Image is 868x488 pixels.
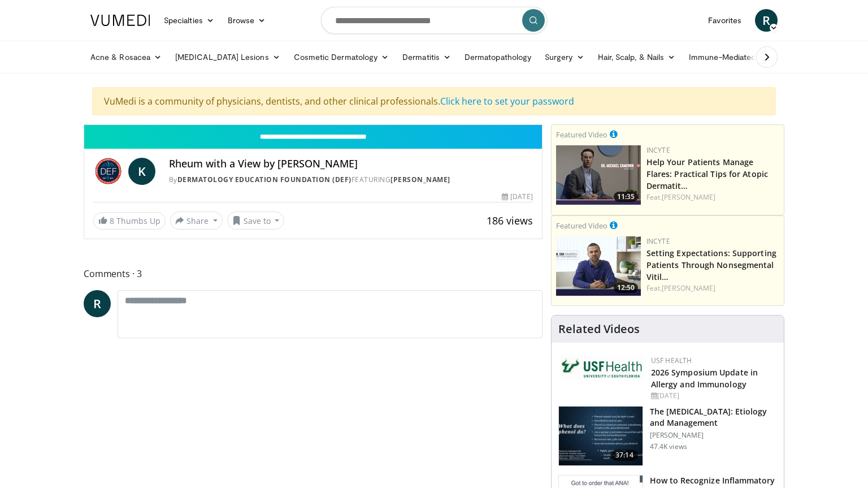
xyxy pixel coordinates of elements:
div: [DATE] [651,391,775,401]
a: Setting Expectations: Supporting Patients Through Nonsegmental Vitil… [646,248,776,282]
a: Dermatitis [396,46,458,68]
a: [PERSON_NAME] [662,192,715,202]
a: Acne & Rosacea [84,46,168,68]
span: Comments 3 [84,266,542,281]
a: 37:14 The [MEDICAL_DATA]: Etiology and Management [PERSON_NAME] 47.4K views [558,406,777,466]
small: Featured Video [556,221,607,231]
a: [PERSON_NAME] [390,175,450,184]
a: Dermatology Education Foundation (DEF) [177,175,351,184]
a: Specialties [157,9,221,32]
a: Cosmetic Dermatology [287,46,396,68]
span: 37:14 [611,450,638,461]
a: 2026 Symposium Update in Allergy and Immunology [651,367,758,390]
button: Share [170,211,223,230]
a: Click here to set your password [440,95,574,107]
a: R [755,9,778,32]
img: VuMedi Logo [90,15,150,26]
img: 6ba8804a-8538-4002-95e7-a8f8012d4a11.png.150x105_q85_autocrop_double_scale_upscale_version-0.2.jpg [561,356,645,381]
span: 11:35 [614,192,638,202]
input: Search topics, interventions [321,7,547,34]
a: 11:35 [556,145,641,205]
a: Help Your Patients Manage Flares: Practical Tips for Atopic Dermatit… [646,157,768,191]
a: 8 Thumbs Up [93,212,166,230]
a: USF Health [651,356,692,365]
span: 12:50 [614,283,638,293]
h3: The [MEDICAL_DATA]: Etiology and Management [650,406,777,429]
p: [PERSON_NAME] [650,431,777,440]
a: 12:50 [556,236,641,296]
button: Save to [227,211,285,230]
img: 98b3b5a8-6d6d-4e32-b979-fd4084b2b3f2.png.150x105_q85_crop-smart_upscale.jpg [556,236,641,296]
a: R [84,290,111,317]
img: c5af237d-e68a-4dd3-8521-77b3daf9ece4.150x105_q85_crop-smart_upscale.jpg [559,407,643,465]
span: 8 [110,215,114,226]
img: Dermatology Education Foundation (DEF) [93,158,124,185]
a: Incyte [646,145,670,155]
a: Hair, Scalp, & Nails [591,46,682,68]
a: K [128,158,155,185]
div: VuMedi is a community of physicians, dentists, and other clinical professionals. [92,87,776,115]
a: Immune-Mediated [682,46,774,68]
a: Surgery [538,46,591,68]
a: Incyte [646,236,670,246]
h4: Related Videos [558,322,640,336]
a: Dermatopathology [458,46,538,68]
div: Feat. [646,192,779,202]
div: [DATE] [502,192,532,202]
a: [PERSON_NAME] [662,283,715,293]
a: Favorites [701,9,748,32]
p: 47.4K views [650,442,687,451]
a: Browse [221,9,273,32]
small: Featured Video [556,129,607,140]
img: 601112bd-de26-4187-b266-f7c9c3587f14.png.150x105_q85_crop-smart_upscale.jpg [556,145,641,205]
div: By FEATURING [169,175,533,185]
span: 186 views [487,214,533,227]
h4: Rheum with a View by [PERSON_NAME] [169,158,533,170]
a: [MEDICAL_DATA] Lesions [168,46,287,68]
div: Feat. [646,283,779,293]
